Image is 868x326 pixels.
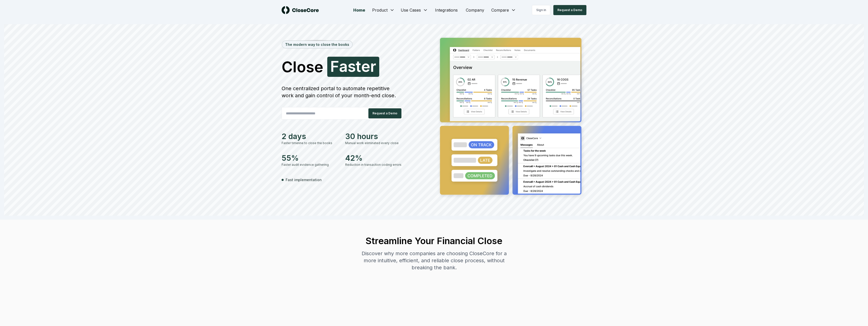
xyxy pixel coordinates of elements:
[348,59,356,74] span: s
[431,5,462,15] a: Integrations
[357,236,511,246] h2: Streamline Your Financial Close
[356,59,361,74] span: t
[345,141,403,145] div: Manual work eliminated every close
[345,132,403,141] div: 30 hours
[369,5,398,15] button: Product
[282,85,403,99] div: One centralized portal to automate repetitive work and gain control of your month-end close.
[282,153,339,162] div: 55%
[553,5,586,15] button: Request a Demo
[345,162,403,167] div: Reduction in transaction coding errors
[372,7,388,13] span: Product
[532,5,550,15] a: Sign in
[491,7,509,13] span: Compare
[345,153,403,162] div: 42%
[282,141,339,145] div: Faster timeline to close the books
[398,5,431,15] button: Use Cases
[488,5,519,15] button: Compare
[436,34,586,200] img: Jumbotron
[282,6,319,14] img: logo
[401,7,421,13] span: Use Cases
[462,5,488,15] a: Company
[368,108,401,118] button: Request a Demo
[361,59,370,74] span: e
[357,250,511,271] div: Discover why more companies are choosing CloseCore for a more intuitive, efficient, and reliable ...
[349,5,369,15] a: Home
[282,132,339,141] div: 2 days
[339,59,348,74] span: a
[286,177,322,182] span: Fast implementation
[282,41,352,48] div: The modern way to close the books
[370,59,376,74] span: r
[330,59,339,74] span: F
[282,162,339,167] div: Faster audit evidence gathering
[282,59,323,74] span: Close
